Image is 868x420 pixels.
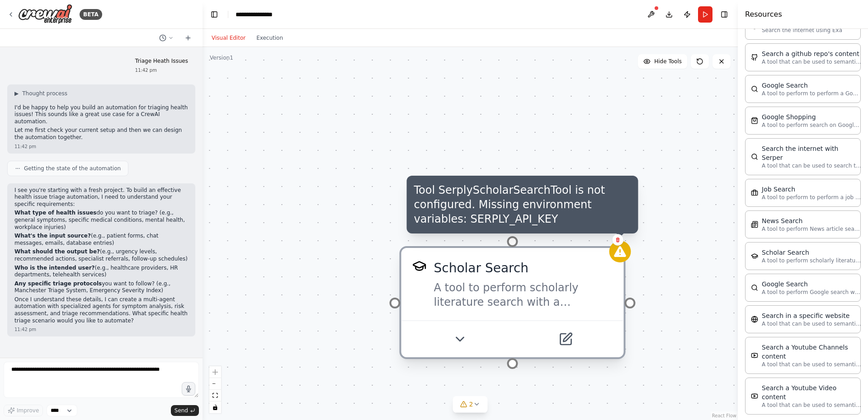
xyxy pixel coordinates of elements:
img: YoutubeChannelSearchTool [751,352,758,359]
p: A tool that can be used to semantic search a query from a Youtube Video content. [762,401,861,409]
div: Job Search [762,185,861,194]
div: Tool SerplyScholarSearchTool is not configured. Missing environment variables: SERPLY_API_KEYSerp... [400,250,626,363]
div: Tool SerplyScholarSearchTool is not configured. Missing environment variables: SERPLY_API_KEY [407,176,638,233]
p: A tool to perform to perform a Google search with a search_query. [762,90,861,97]
div: A tool to perform scholarly literature search with a search_query. [434,280,613,309]
button: fit view [209,390,221,401]
button: ▶Thought process [14,90,67,97]
p: A tool to perform News article search with a search_query. [762,225,861,233]
p: I see you're starting with a fresh project. To build an effective health issue triage automation,... [14,187,188,208]
div: Search a Youtube Video content [762,383,861,401]
div: Version 1 [210,54,233,61]
span: Send [175,407,188,414]
button: Delete node [612,234,624,246]
div: Search the internet with Serper [762,144,861,162]
div: Scholar Search [762,248,861,257]
strong: Who is the intended user? [14,265,95,271]
img: YoutubeVideoSearchTool [751,392,758,400]
p: do you want to triage? (e.g., general symptoms, specific medical conditions, mental health, workp... [14,210,188,231]
p: Triage Heath Issues [135,58,188,65]
p: (e.g., urgency levels, recommended actions, specialist referrals, follow-up schedules) [14,248,188,262]
button: Send [171,405,199,416]
button: Improve [4,405,43,416]
strong: Any specific triage protocols [14,280,102,287]
h4: Resources [745,9,782,20]
button: Start a new chat [181,33,195,43]
button: Hide left sidebar [208,8,221,21]
img: SerpApiGoogleSearchTool [751,85,758,93]
div: Google Search [762,280,861,289]
img: SerperDevTool [751,153,758,160]
img: GithubSearchTool [751,54,758,61]
div: 11:42 pm [14,143,188,150]
img: SerplyJobSearchTool [751,189,758,196]
img: Logo [18,4,72,24]
nav: breadcrumb [236,10,282,19]
p: A tool to perform search on Google shopping with a search_query. [762,121,861,129]
img: SerplyNewsSearchTool [751,221,758,228]
div: Scholar Search [434,259,529,277]
p: Once I understand these details, I can create a multi-agent automation with specialized agents fo... [14,296,188,324]
p: A tool to perform Google search with a search_query. [762,289,861,296]
div: Google Search [762,81,861,90]
div: Google Shopping [762,112,861,121]
div: 11:42 pm [135,67,188,74]
button: Execution [251,33,288,43]
span: Hide Tools [654,58,682,65]
p: (e.g., healthcare providers, HR departments, telehealth services) [14,265,188,279]
strong: What's the input source? [14,233,91,239]
div: BETA [80,9,102,20]
img: WebsiteSearchTool [751,316,758,323]
p: A tool to perform scholarly literature search with a search_query. [762,257,861,264]
button: 2 [453,396,488,413]
strong: What type of health issues [14,210,96,216]
span: 2 [469,400,473,409]
div: Search a github repo's content [762,49,861,58]
button: toggle interactivity [209,401,221,413]
span: ▶ [14,90,19,97]
a: React Flow attribution [712,413,736,418]
div: News Search [762,216,861,225]
p: I'd be happy to help you build an automation for triaging health issues! This sounds like a great... [14,104,188,126]
button: zoom out [209,378,221,390]
div: Search in a specific website [762,311,861,320]
p: A tool to perform to perform a job search in the [GEOGRAPHIC_DATA] with a search_query. [762,194,861,201]
button: Hide Tools [638,54,687,69]
span: Improve [17,407,39,414]
div: 11:42 pm [14,326,188,333]
p: Let me first check your current setup and then we can design the automation together. [14,127,188,141]
button: Switch to previous chat [156,33,177,43]
p: A tool that can be used to semantic search a query from a github repo's content. This is not the ... [762,58,861,65]
p: A tool that can be used to semantic search a query from a specific URL content. [762,320,861,327]
img: SerplyWebSearchTool [751,284,758,291]
button: Hide right sidebar [718,8,731,21]
img: SerpApiGoogleShoppingTool [751,117,758,124]
button: Open in side panel [514,328,617,350]
span: Getting the state of the automation [24,165,121,172]
div: Search a Youtube Channels content [762,343,861,361]
strong: What should the output be? [14,248,100,255]
img: SerplyScholarSearchTool [412,259,427,273]
button: Click to speak your automation idea [182,382,195,396]
p: A tool that can be used to semantic search a query from a Youtube Channels content. [762,361,861,368]
p: you want to follow? (e.g., Manchester Triage System, Emergency Severity Index) [14,280,188,294]
button: Visual Editor [206,33,251,43]
img: SerplyScholarSearchTool [751,252,758,260]
p: Search the internet using Exa [762,27,842,34]
span: Thought process [22,90,67,97]
p: (e.g., patient forms, chat messages, emails, database entries) [14,233,188,247]
div: React Flow controls [209,366,221,413]
p: A tool that can be used to search the internet with a search_query. Supports different search typ... [762,162,861,169]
